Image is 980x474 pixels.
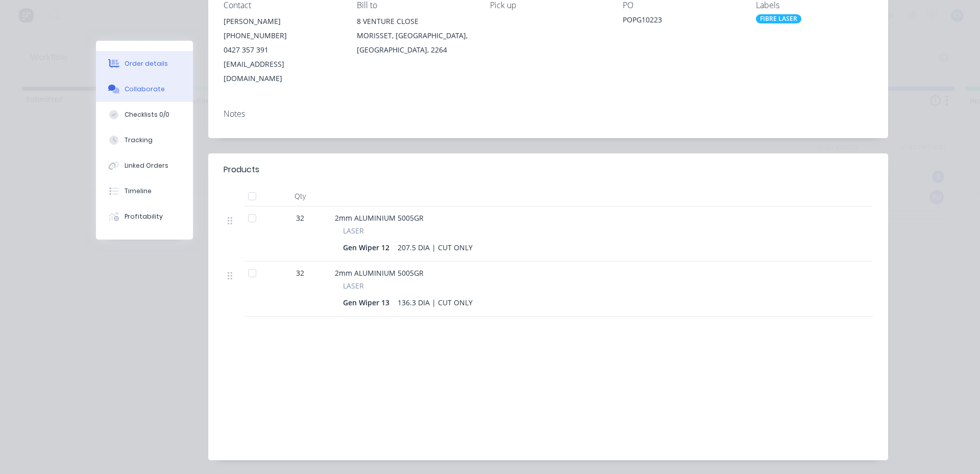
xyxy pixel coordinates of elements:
div: Order details [125,59,168,68]
div: Timeline [125,187,152,196]
div: Products [224,164,259,176]
div: 136.3 DIA | CUT ONLY [394,295,477,310]
span: 32 [296,213,304,223]
button: Linked Orders [96,153,193,178]
span: 2mm ALUMINIUM 5005GR [335,268,424,278]
div: MORISSET, [GEOGRAPHIC_DATA], [GEOGRAPHIC_DATA], 2264 [357,29,474,57]
div: [PHONE_NUMBER] [224,29,340,43]
div: [PERSON_NAME][PHONE_NUMBER]0427 357 391[EMAIL_ADDRESS][DOMAIN_NAME] [224,14,340,86]
div: Checklists 0/0 [125,110,169,119]
div: Qty [269,186,331,206]
div: 8 VENTURE CLOSEMORISSET, [GEOGRAPHIC_DATA], [GEOGRAPHIC_DATA], 2264 [357,14,474,57]
span: 32 [296,268,304,278]
div: Tracking [125,136,153,145]
div: PO [623,1,740,10]
div: 0427 357 391 [224,43,340,57]
div: 207.5 DIA | CUT ONLY [394,240,477,255]
div: Pick up [490,1,607,10]
div: Gen Wiper 13 [343,295,394,310]
button: Collaborate [96,76,193,102]
div: Labels [756,1,873,10]
span: 2mm ALUMINIUM 5005GR [335,213,424,223]
div: 8 VENTURE CLOSE [357,14,474,29]
div: Bill to [357,1,474,10]
span: LASER [343,280,364,291]
button: Checklists 0/0 [96,102,193,127]
div: POPG10223 [623,14,740,29]
div: Linked Orders [125,161,168,170]
div: Profitability [125,212,163,221]
div: [PERSON_NAME] [224,14,340,29]
button: Timeline [96,178,193,204]
button: Tracking [96,127,193,153]
div: FIBRE LASER [756,14,801,23]
span: LASER [343,225,364,236]
button: Order details [96,51,193,76]
div: Gen Wiper 12 [343,240,394,255]
div: [EMAIL_ADDRESS][DOMAIN_NAME] [224,57,340,86]
button: Profitability [96,204,193,229]
div: Notes [224,109,873,119]
div: Collaborate [125,85,165,94]
div: Contact [224,1,340,10]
